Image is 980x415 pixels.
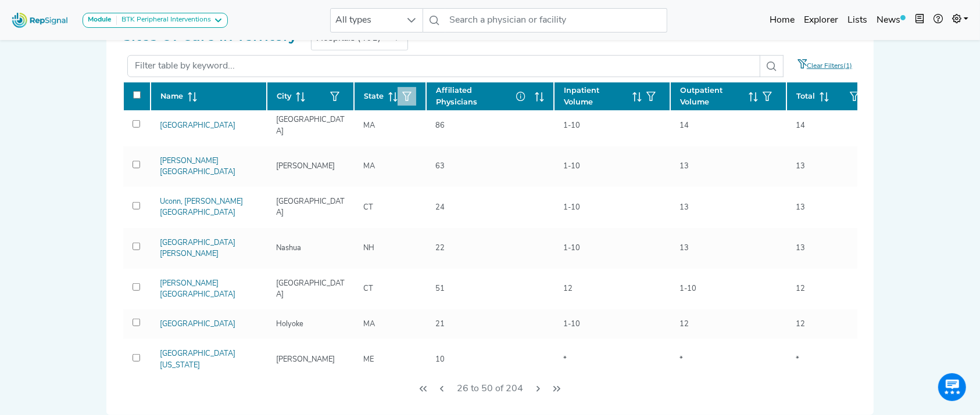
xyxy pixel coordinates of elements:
[160,122,235,129] a: [GEOGRAPHIC_DATA]
[277,91,291,102] span: City
[556,319,587,330] div: 1-10
[160,157,235,176] a: [PERSON_NAME][GEOGRAPHIC_DATA]
[529,378,548,400] button: Next Page
[356,202,380,213] div: CT
[160,350,235,369] a: [GEOGRAPHIC_DATA][US_STATE]
[789,161,812,172] div: 13
[673,243,696,254] div: 13
[160,280,235,298] a: [PERSON_NAME][GEOGRAPHIC_DATA]
[428,354,452,365] div: 10
[269,196,352,218] div: [GEOGRAPHIC_DATA]
[356,161,382,172] div: MA
[269,278,352,300] div: [GEOGRAPHIC_DATA]
[556,120,587,131] div: 1-10
[269,319,310,330] div: Holyoke
[356,243,381,254] div: NH
[117,16,211,25] div: BTK Peripheral Interventions
[452,378,528,400] span: 26 to 50 of 204
[789,202,812,213] div: 13
[83,13,228,28] button: ModuleBTK Peripheral Interventions
[673,319,696,330] div: 12
[160,239,235,258] a: [GEOGRAPHIC_DATA][PERSON_NAME]
[432,378,451,400] button: Previous Page
[269,161,342,172] div: [PERSON_NAME]
[428,202,452,213] div: 24
[843,9,872,32] a: Lists
[673,283,703,294] div: 1-10
[789,243,812,254] div: 13
[160,91,183,102] span: Name
[548,378,566,400] button: Last Page
[673,202,696,213] div: 13
[356,354,381,365] div: ME
[428,319,452,330] div: 21
[414,378,432,400] button: First Page
[789,283,812,294] div: 12
[356,283,380,294] div: CT
[364,91,384,102] span: State
[269,354,342,365] div: [PERSON_NAME]
[796,91,815,102] span: Total
[160,320,235,328] a: [GEOGRAPHIC_DATA]
[356,319,382,330] div: MA
[88,16,112,23] strong: Module
[789,319,812,330] div: 12
[556,202,587,213] div: 1-10
[789,120,812,131] div: 14
[680,85,744,107] span: Outpatient Volume
[872,9,910,32] a: News
[556,243,587,254] div: 1-10
[160,198,243,216] a: Uconn, [PERSON_NAME][GEOGRAPHIC_DATA]
[269,114,352,136] div: [GEOGRAPHIC_DATA]
[269,243,308,254] div: Nashua
[799,9,843,32] a: Explorer
[556,161,587,172] div: 1-10
[790,55,853,77] a: Clear Filters(1)
[436,85,530,107] span: Affiliated Physicians
[673,120,696,131] div: 14
[765,9,799,32] a: Home
[673,161,696,172] div: 13
[127,55,760,77] input: Filter table by keyword...
[331,9,400,32] span: All types
[356,120,382,131] div: MA
[564,85,628,107] span: Inpatient Volume
[428,161,452,172] div: 63
[428,243,452,254] div: 22
[428,283,452,294] div: 51
[428,120,452,131] div: 86
[910,9,929,32] button: Intel Book
[556,283,580,294] div: 12
[445,8,667,33] input: Search a physician or facility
